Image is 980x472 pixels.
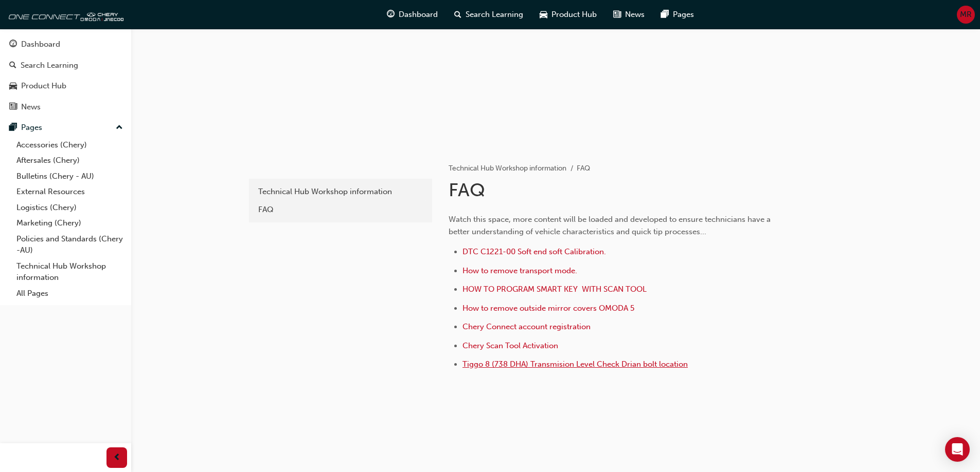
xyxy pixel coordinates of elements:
a: news-iconNews [605,4,653,25]
a: search-iconSearch Learning [446,4,531,25]
a: guage-iconDashboard [379,4,446,25]
button: Pages [4,118,127,137]
button: MR [957,6,975,24]
a: Marketing (Chery) [12,215,127,231]
a: FAQ [253,201,428,219]
span: guage-icon [387,8,395,21]
span: car-icon [9,82,17,91]
a: All Pages [12,286,127,301]
span: prev-icon [113,451,121,464]
div: Technical Hub Workshop information [258,186,423,198]
span: Search Learning [466,9,523,21]
h1: FAQ [449,179,786,201]
div: Product Hub [21,80,66,92]
a: Chery Scan Tool Activation [462,341,560,350]
span: Product Hub [551,9,597,21]
span: news-icon [9,103,17,112]
a: Technical Hub Workshop information [449,164,566,173]
a: Technical Hub Workshop information [253,183,428,201]
a: HOW TO PROGRAM SMART KEY WITH SCAN TOOL [462,285,647,294]
a: pages-iconPages [653,4,702,25]
div: Dashboard [21,39,60,50]
div: Open Intercom Messenger [945,437,970,462]
div: News [21,101,41,113]
div: Search Learning [21,60,78,71]
span: news-icon [613,8,621,21]
a: Dashboard [4,35,127,54]
a: Chery Connect account registration [462,322,591,331]
a: Product Hub [4,77,127,96]
a: Accessories (Chery) [12,137,127,153]
span: car-icon [540,8,547,21]
a: Tiggo 8 (738 DHA) Transmision Level Check Drian bolt location [462,360,688,369]
a: How to remove outside mirror covers OMODA 5 [462,304,634,313]
a: How to remove transport mode. [462,266,577,275]
a: News [4,98,127,117]
span: Dashboard [399,9,438,21]
a: Search Learning [4,56,127,75]
div: FAQ [258,204,423,216]
a: Logistics (Chery) [12,200,127,216]
a: Policies and Standards (Chery -AU) [12,231,127,258]
span: search-icon [454,8,461,21]
li: FAQ [577,163,590,175]
span: News [625,9,645,21]
span: up-icon [116,121,123,135]
button: DashboardSearch LearningProduct HubNews [4,33,127,118]
span: pages-icon [661,8,669,21]
a: Bulletins (Chery - AU) [12,168,127,184]
span: MR [960,9,972,21]
span: pages-icon [9,123,17,133]
div: Pages [21,122,42,134]
a: DTC C1221-00 Soft end soft Calibration. [462,247,606,256]
a: car-iconProduct Hub [531,4,605,25]
span: search-icon [9,61,16,70]
span: Pages [673,9,694,21]
a: External Resources [12,184,127,200]
a: Technical Hub Workshop information [12,258,127,286]
img: oneconnect [5,4,123,25]
a: Aftersales (Chery) [12,153,127,168]
span: guage-icon [9,40,17,49]
span: Watch this space, more content will be loaded and developed to ensure technicians have a better u... [449,215,773,236]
